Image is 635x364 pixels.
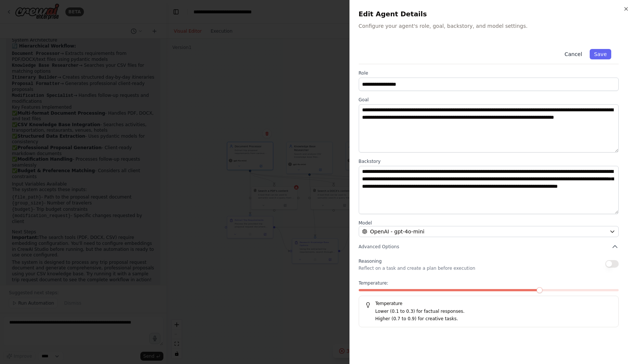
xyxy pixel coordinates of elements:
p: Reflect on a task and create a plan before execution [359,265,475,271]
button: OpenAI - gpt-4o-mini [359,226,619,237]
button: Cancel [560,49,586,59]
label: Role [359,70,619,76]
p: Higher (0.7 to 0.9) for creative tasks. [375,315,613,323]
h5: Temperature [365,301,613,306]
button: Advanced Options [359,243,619,250]
span: Advanced Options [359,244,399,250]
label: Backstory [359,158,619,164]
p: Lower (0.1 to 0.3) for factual responses. [375,308,613,315]
span: OpenAI - gpt-4o-mini [370,228,424,235]
label: Goal [359,97,619,103]
label: Model [359,220,619,226]
button: Save [590,49,611,59]
p: Configure your agent's role, goal, backstory, and model settings. [359,22,626,30]
span: Reasoning [359,259,382,264]
h2: Edit Agent Details [359,9,626,19]
span: Temperature: [359,280,388,286]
